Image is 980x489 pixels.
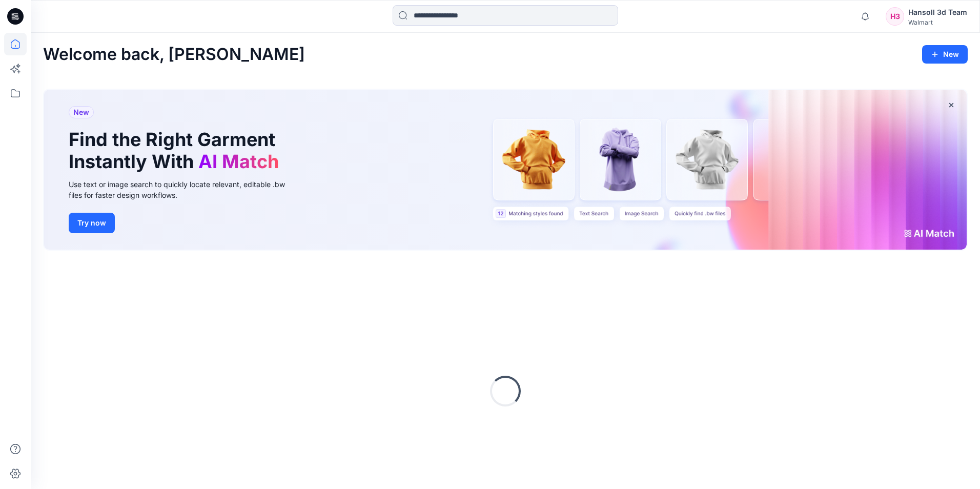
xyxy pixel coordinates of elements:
[922,45,968,64] button: New
[908,6,967,18] div: Hansoll 3d Team
[69,213,115,233] button: Try now
[198,150,279,173] span: AI Match
[886,7,904,26] div: H3
[908,18,967,26] div: Walmart
[73,106,89,118] span: New
[43,45,305,64] h2: Welcome back, [PERSON_NAME]
[69,129,284,173] h1: Find the Right Garment Instantly With
[69,179,299,200] div: Use text or image search to quickly locate relevant, editable .bw files for faster design workflows.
